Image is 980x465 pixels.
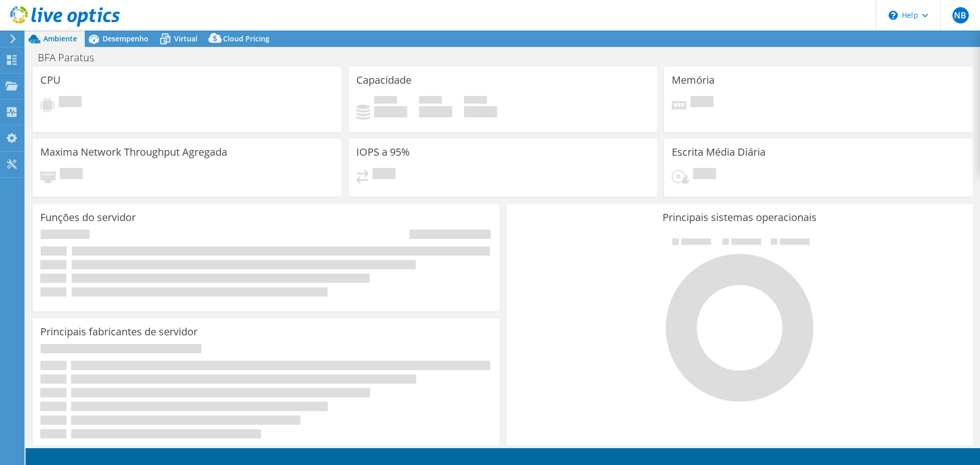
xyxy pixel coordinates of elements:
h4: 0 GiB [374,106,407,117]
span: Pendente [59,96,82,110]
h3: Principais fabricantes de servidor [40,326,198,337]
span: Desempenho [103,34,149,43]
h3: Escrita Média Diária [672,146,766,158]
span: Cloud Pricing [223,34,269,43]
span: Disponível [419,96,442,106]
span: Virtual [174,34,198,43]
span: Pendente [691,96,714,110]
h3: Capacidade [356,75,411,86]
h1: BFA Paratus [33,52,110,63]
span: Ambiente [43,34,77,43]
svg: \n [889,11,898,20]
span: Total [464,96,487,106]
span: Pendente [60,168,83,182]
h3: Maxima Network Throughput Agregada [40,146,227,158]
h4: 0 GiB [419,106,452,117]
h3: Funções do servidor [40,212,136,223]
h3: CPU [40,75,61,86]
h3: Principais sistemas operacionais [514,212,965,223]
h4: 0 GiB [464,106,497,117]
h3: Memória [672,75,715,86]
span: Usado [374,96,397,106]
span: NB [952,7,969,23]
span: Pendente [693,168,716,182]
span: Pendente [373,168,396,182]
h3: IOPS a 95% [356,146,410,158]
